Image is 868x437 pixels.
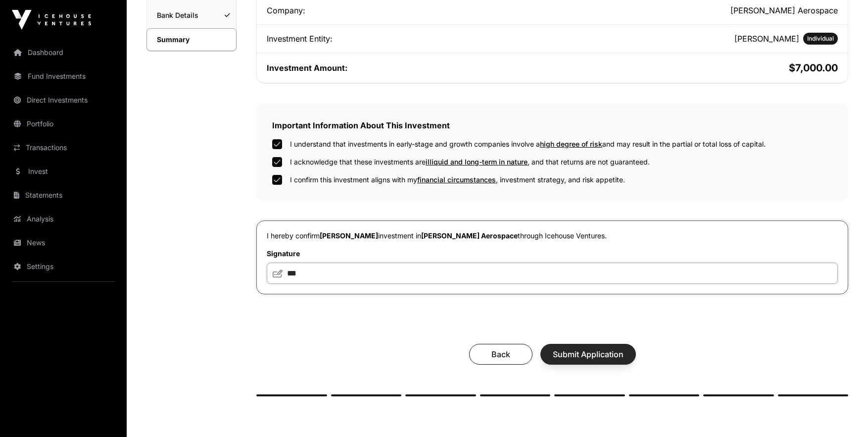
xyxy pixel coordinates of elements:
[554,4,838,16] h2: [PERSON_NAME] Aerospace
[426,158,528,166] span: illiquid and long-term in nature
[290,139,766,149] label: I understand that investments in early-stage and growth companies involve a and may result in the...
[146,28,237,51] a: Summary
[540,140,602,148] span: high degree of risk
[320,231,378,240] span: [PERSON_NAME]
[8,232,119,254] a: News
[8,89,119,111] a: Direct Investments
[553,348,624,360] span: Submit Application
[482,348,520,360] span: Back
[819,389,868,437] iframe: Chat Widget
[290,175,625,185] label: I confirm this investment aligns with my , investment strategy, and risk appetite.
[469,344,532,365] button: Back
[8,184,119,206] a: Statements
[8,42,119,63] a: Dashboard
[267,33,550,45] div: Investment Entity:
[8,161,119,182] a: Invest
[8,113,119,135] a: Portfolio
[540,344,636,365] button: Submit Application
[267,249,838,259] label: Signature
[290,157,650,167] label: I acknowledge that these investments are , and that returns are not guaranteed.
[267,4,550,16] div: Company:
[8,256,119,277] a: Settings
[421,231,518,240] span: [PERSON_NAME] Aerospace
[807,35,834,43] span: Individual
[8,65,119,87] a: Fund Investments
[267,231,838,241] p: I hereby confirm investment in through Icehouse Ventures.
[734,33,799,45] h2: [PERSON_NAME]
[147,4,236,26] a: Bank Details
[417,175,496,184] span: financial circumstances
[272,119,832,131] h2: Important Information About This Investment
[12,10,91,30] img: Icehouse Ventures Logo
[8,137,119,159] a: Transactions
[554,61,838,75] h2: $7,000.00
[8,208,119,230] a: Analysis
[267,63,347,73] span: Investment Amount:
